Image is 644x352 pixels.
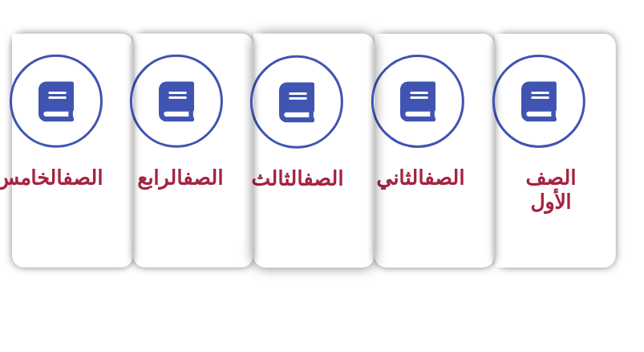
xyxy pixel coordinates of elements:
a: الصف [183,166,223,190]
a: الصف [63,166,103,190]
span: الصف الأول [525,166,576,214]
span: الثاني [376,166,464,190]
span: الثالث [251,167,343,190]
a: الصف [424,166,464,190]
span: الرابع [137,166,223,190]
a: الصف [303,167,343,190]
